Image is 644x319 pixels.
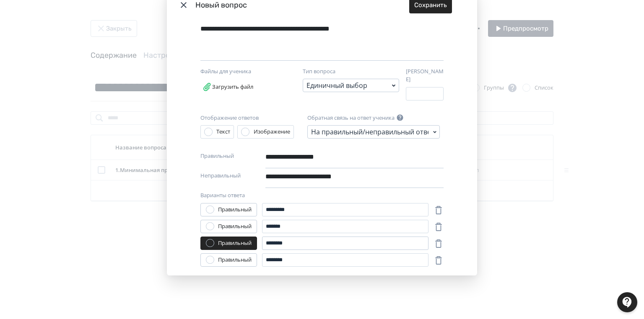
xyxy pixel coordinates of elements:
[218,239,252,247] div: Правильный
[218,256,252,264] div: Правильный
[200,191,245,200] label: Варианты ответа
[200,67,288,76] div: Файлы для ученика
[200,172,241,185] label: Неправильный
[303,67,335,76] label: Тип вопроса
[218,222,252,231] div: Правильный
[200,152,234,165] label: Правильный
[254,128,290,136] div: Изображение
[200,275,293,292] button: Добавить вариант ответа
[200,114,259,122] label: Отображение ответов
[216,128,230,136] div: Текст
[311,127,428,137] div: На правильный/неправильный ответы
[307,114,395,122] label: Обратная связь на ответ ученика
[406,67,444,84] label: [PERSON_NAME]
[306,80,367,90] div: Единичный выбор
[218,206,252,214] div: Правильный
